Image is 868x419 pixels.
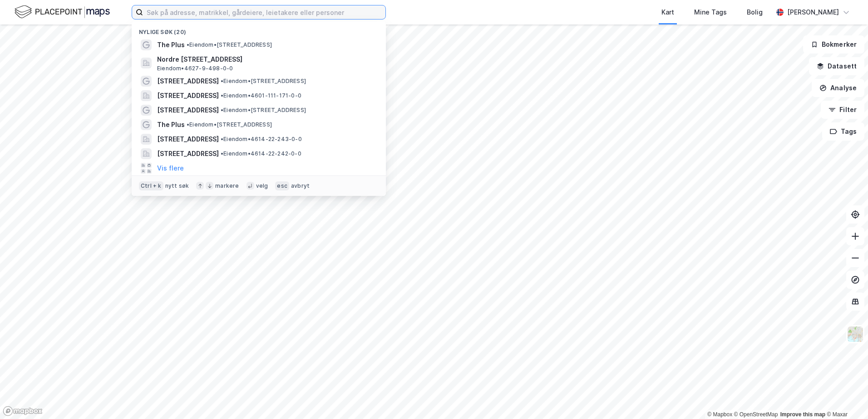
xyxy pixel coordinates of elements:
span: [STREET_ADDRESS] [157,148,219,159]
span: Eiendom • [STREET_ADDRESS] [187,41,272,49]
span: Eiendom • [STREET_ADDRESS] [221,107,306,114]
button: Filter [821,101,864,119]
span: • [221,107,223,113]
span: Eiendom • [STREET_ADDRESS] [187,121,272,128]
span: Eiendom • [STREET_ADDRESS] [221,78,306,85]
span: • [221,92,223,99]
button: Tags [822,122,864,141]
div: [PERSON_NAME] [787,7,839,18]
button: Datasett [809,57,864,75]
span: The Plus [157,119,185,130]
img: logo.f888ab2527a4732fd821a326f86c7f29.svg [15,4,110,20]
span: Eiendom • 4601-111-171-0-0 [221,92,301,99]
span: [STREET_ADDRESS] [157,105,219,116]
div: Mine Tags [694,7,727,18]
div: Bolig [747,7,763,18]
span: Nordre [STREET_ADDRESS] [157,54,375,65]
span: • [187,41,189,48]
span: [STREET_ADDRESS] [157,134,219,145]
button: Vis flere [157,163,184,174]
span: Eiendom • 4614-22-242-0-0 [221,150,301,157]
div: avbryt [291,182,310,190]
input: Søk på adresse, matrikkel, gårdeiere, leietakere eller personer [143,5,385,19]
a: Improve this map [780,411,825,418]
div: esc [275,181,289,190]
a: Mapbox homepage [3,406,43,416]
span: • [221,78,223,84]
span: [STREET_ADDRESS] [157,76,219,87]
div: Kart [661,7,674,18]
span: • [187,121,189,128]
button: Analyse [812,79,864,97]
div: Nylige søk (20) [132,21,386,38]
div: Kontrollprogram for chat [823,375,868,419]
div: markere [215,182,239,190]
div: velg [256,182,268,190]
span: [STREET_ADDRESS] [157,90,219,101]
div: nytt søk [165,182,189,190]
button: Bokmerker [803,35,864,54]
span: • [221,136,223,142]
span: • [221,150,223,157]
span: The Plus [157,39,185,50]
div: Ctrl + k [139,181,163,190]
iframe: Chat Widget [823,375,868,419]
span: Eiendom • 4614-22-243-0-0 [221,136,302,143]
a: OpenStreetMap [734,411,778,418]
span: Eiendom • 4627-9-498-0-0 [157,65,233,72]
a: Mapbox [707,411,732,418]
img: Z [847,326,864,343]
